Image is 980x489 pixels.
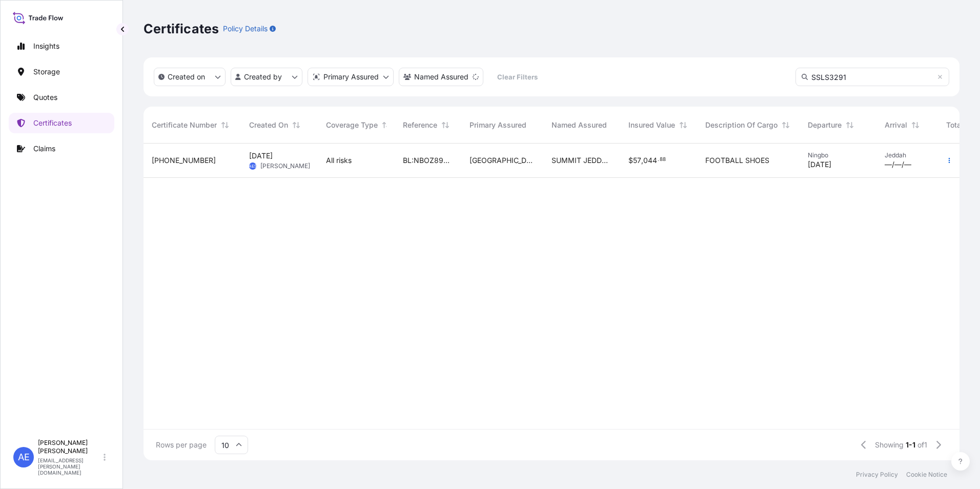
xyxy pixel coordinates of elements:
span: [DATE] [808,159,831,170]
span: Total [946,120,963,130]
span: Departure [808,120,842,130]
a: Insights [9,36,114,56]
p: Certificates [144,21,219,37]
p: Primary Assured [323,72,379,82]
p: Named Assured [414,72,468,82]
span: Ningbo [808,151,868,159]
span: BL:NBOZ89278500 SSLS3291 [403,155,453,166]
span: [PERSON_NAME] [260,162,310,170]
span: —/—/— [885,159,911,170]
p: Clear Filters [497,72,538,82]
button: Sort [909,119,922,131]
a: Cookie Notice [906,471,947,479]
span: Certificate Number [152,120,217,130]
span: , [641,157,643,164]
span: 57 [633,157,641,164]
span: FOOTBALL SHOES [705,155,769,166]
p: Created by [244,72,282,82]
span: Showing [875,440,904,450]
span: [GEOGRAPHIC_DATA] [469,155,535,166]
button: Sort [677,119,689,131]
span: Named Assured [552,120,607,130]
span: 1-1 [906,440,915,450]
span: Primary Assured [469,120,526,130]
span: Reference [403,120,437,130]
p: [PERSON_NAME] [PERSON_NAME] [38,439,101,455]
button: Clear Filters [488,69,546,85]
span: [DATE] [249,151,273,161]
span: Jeddah [885,151,930,159]
button: createdBy Filter options [231,68,302,86]
input: Search Certificate or Reference... [795,68,949,86]
a: Storage [9,62,114,82]
span: AES [249,161,257,171]
p: Certificates [33,118,72,128]
button: Sort [290,119,302,131]
span: Created On [249,120,288,130]
p: Created on [168,72,205,82]
span: Rows per page [156,440,207,450]
span: Coverage Type [326,120,378,130]
p: [EMAIL_ADDRESS][PERSON_NAME][DOMAIN_NAME] [38,457,101,476]
span: Insured Value [628,120,675,130]
a: Privacy Policy [856,471,898,479]
span: [PHONE_NUMBER] [152,155,216,166]
p: Policy Details [223,24,268,34]
span: Arrival [885,120,907,130]
span: SUMMIT JEDDAH GENERAL CONTRACTING AND TRADING CO. [552,155,612,166]
button: Sort [219,119,231,131]
a: Certificates [9,113,114,133]
span: $ [628,157,633,164]
button: createdOn Filter options [154,68,226,86]
button: Sort [380,119,392,131]
button: distributor Filter options [308,68,394,86]
p: Claims [33,144,55,154]
button: Sort [844,119,856,131]
p: Storage [33,67,60,77]
span: . [658,158,659,161]
p: Insights [33,41,59,51]
button: cargoOwner Filter options [399,68,483,86]
a: Claims [9,138,114,159]
a: Quotes [9,87,114,108]
span: 044 [643,157,657,164]
span: 88 [660,158,666,161]
span: of 1 [917,440,927,450]
span: AE [18,452,30,462]
button: Sort [780,119,792,131]
button: Sort [439,119,452,131]
span: All risks [326,155,352,166]
span: Description Of Cargo [705,120,778,130]
p: Quotes [33,92,57,103]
